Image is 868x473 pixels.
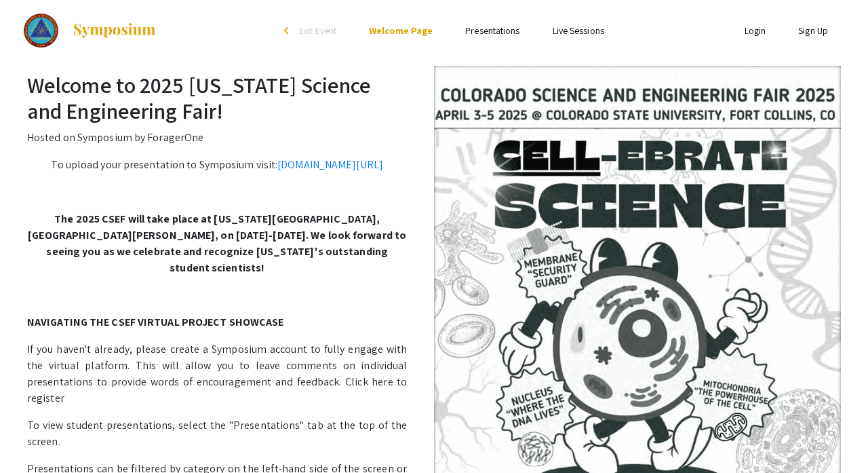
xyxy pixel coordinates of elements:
[27,315,283,329] strong: NAVIGATING THE CSEF VIRTUAL PROJECT SHOWCASE
[277,157,383,172] a: [DOMAIN_NAME][URL]
[27,157,841,173] p: To upload your presentation to Symposium visit:
[745,24,766,37] a: Login
[72,22,157,39] img: Symposium by ForagerOne
[798,24,828,37] a: Sign Up
[465,24,519,37] a: Presentations
[24,14,157,48] a: 2025 Colorado Science and Engineering Fair
[28,212,406,275] strong: The 2025 CSEF will take place at [US_STATE][GEOGRAPHIC_DATA], [GEOGRAPHIC_DATA][PERSON_NAME], on ...
[27,417,841,450] p: To view student presentations, select the "Presentations" tab at the top of the screen.
[369,24,433,37] a: Welcome Page
[27,130,841,146] p: Hosted on Symposium by ForagerOne
[299,24,336,37] span: Exit Event
[24,14,58,48] img: 2025 Colorado Science and Engineering Fair
[27,72,841,124] h2: Welcome to 2025 [US_STATE] Science and Engineering Fair!
[284,26,292,35] div: arrow_back_ios
[553,24,604,37] a: Live Sessions
[27,341,841,406] p: If you haven't already, please create a Symposium account to fully engage with the virtual platfo...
